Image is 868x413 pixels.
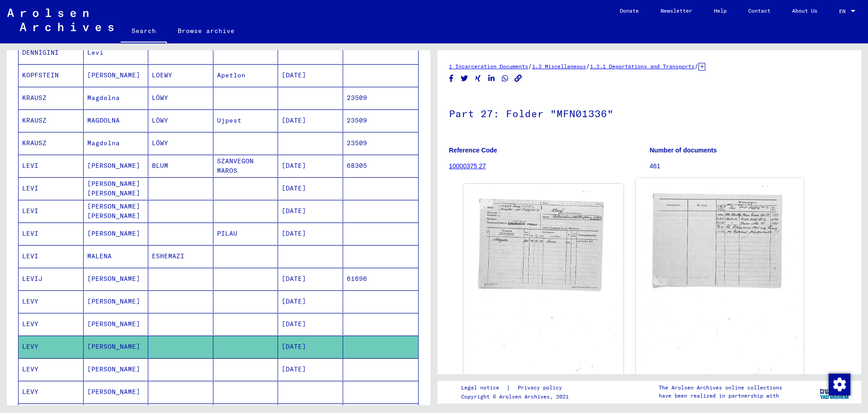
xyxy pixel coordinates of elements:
mat-cell: LEVY [19,336,84,358]
a: Browse archive [167,20,245,42]
mat-cell: [DATE] [278,200,343,222]
mat-cell: MALENA [84,245,149,267]
a: Search [121,20,167,43]
mat-cell: KOPFSTEIN [19,64,84,86]
a: 1.2 Miscellaneous [532,63,586,70]
mat-cell: LEVY [19,290,84,313]
mat-cell: DENNIGINI [19,42,84,64]
mat-cell: KRAUSZ [19,87,84,109]
mat-cell: LEVY [19,313,84,335]
mat-cell: [DATE] [278,223,343,245]
button: Share on Facebook [447,73,456,84]
a: 10000375 27 [449,162,486,170]
mat-cell: [DATE] [278,155,343,177]
mat-cell: [DATE] [278,336,343,358]
p: have been realized in partnership with [659,392,782,400]
mat-cell: LÖWY [148,132,213,154]
mat-cell: Ujpest [213,109,278,132]
mat-cell: Apetlon [213,64,278,86]
mat-cell: [DATE] [278,109,343,132]
mat-cell: 68305 [343,155,419,177]
mat-cell: [PERSON_NAME] [84,64,149,86]
mat-cell: KRAUSZ [19,109,84,132]
mat-cell: [DATE] [278,177,343,199]
button: Share on Twitter [460,73,469,84]
mat-cell: [DATE] [278,313,343,335]
p: 461 [650,161,850,171]
img: 001.jpg [463,184,623,404]
mat-cell: LEVI [19,155,84,177]
mat-cell: [PERSON_NAME] [84,290,149,313]
mat-cell: LÖWY [148,87,213,109]
img: Arolsen_neg.svg [7,9,113,31]
mat-cell: [PERSON_NAME] [84,336,149,358]
p: The Arolsen Archives online collections [659,384,782,392]
img: 002.jpg [636,178,803,410]
a: 1.2.1 Deportations and Transports [590,63,694,70]
mat-cell: [PERSON_NAME] [PERSON_NAME] [84,200,149,222]
mat-cell: [PERSON_NAME] [84,381,149,403]
mat-cell: [PERSON_NAME] [84,155,149,177]
mat-cell: LEVI [19,177,84,199]
mat-cell: 23509 [343,109,419,132]
mat-cell: 23509 [343,87,419,109]
span: / [528,62,532,70]
span: / [586,62,590,70]
b: Reference Code [449,147,497,154]
span: / [694,62,698,70]
mat-cell: LEVY [19,358,84,380]
mat-cell: [DATE] [278,64,343,86]
a: 1 Incarceration Documents [449,63,528,70]
mat-cell: Magdolna [84,132,149,154]
button: Share on Xing [473,73,483,84]
a: Privacy policy [510,383,573,393]
mat-cell: [PERSON_NAME] [84,313,149,335]
p: Copyright © Arolsen Archives, 2021 [461,393,573,401]
mat-cell: LEVI [19,200,84,222]
h1: Part 27: Folder "MFN01336" [449,93,850,133]
mat-cell: 23509 [343,132,419,154]
mat-cell: [DATE] [278,290,343,313]
mat-cell: Magdolna [84,87,149,109]
mat-cell: Levi [84,42,149,64]
img: yv_logo.png [818,380,852,403]
b: Number of documents [650,147,717,154]
mat-cell: LOEWY [148,64,213,86]
mat-cell: PILAU [213,223,278,245]
img: Change consent [829,374,850,395]
mat-cell: [PERSON_NAME] [84,358,149,380]
mat-cell: [PERSON_NAME] [84,223,149,245]
div: | [461,383,573,393]
mat-cell: LEVI [19,223,84,245]
button: Share on WhatsApp [500,73,510,84]
a: Legal notice [461,383,506,393]
button: Copy link [514,73,523,84]
mat-cell: MAGDOLNA [84,109,149,132]
mat-cell: LÖWY [148,109,213,132]
mat-cell: [DATE] [278,358,343,380]
mat-cell: BLUM [148,155,213,177]
mat-cell: ESHEMAZI [148,245,213,267]
mat-cell: LEVI [19,245,84,267]
mat-cell: [PERSON_NAME] [PERSON_NAME] [84,177,149,199]
mat-cell: [PERSON_NAME] [84,268,149,290]
mat-cell: LEVY [19,381,84,403]
mat-cell: [DATE] [278,268,343,290]
mat-cell: LEVIJ [19,268,84,290]
span: EN [839,8,849,14]
mat-cell: SZANVEGON MAROS [213,155,278,177]
button: Share on LinkedIn [487,73,496,84]
mat-cell: 61696 [343,268,419,290]
mat-cell: KRAUSZ [19,132,84,154]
